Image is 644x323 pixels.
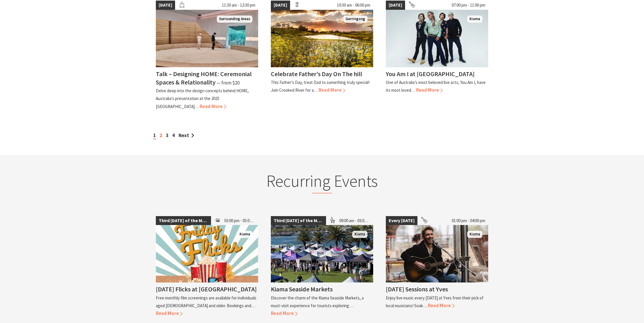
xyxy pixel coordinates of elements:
[271,10,373,67] img: Crooked River Estate
[386,80,486,93] p: One of Australia’s most beloved live acts, You Am I, have its most loved…
[216,80,239,86] span: ⁠— from $20
[156,1,175,10] span: [DATE]
[156,88,249,109] p: Delve deep into the design concepts behind HOME, Australia’s presentation at the 2025 [GEOGRAPHIC...
[156,216,258,317] a: Third [DATE] of the Month 03:00 pm - 05:00 pm Kiama [DATE] Flicks at [GEOGRAPHIC_DATA] Free month...
[156,310,183,316] span: Read More
[219,1,258,10] span: 11:30 am - 12:30 pm
[449,216,488,225] span: 01:00 pm - 04:00 pm
[221,216,258,225] span: 03:00 pm - 05:00 pm
[386,216,417,225] span: Every [DATE]
[271,216,326,225] span: Third [DATE] of the Month
[319,87,345,93] span: Read More
[467,231,482,238] span: Kiama
[209,171,435,193] h2: Recurring Events
[172,132,175,139] a: 4
[271,310,298,316] span: Read More
[428,302,455,309] span: Read More
[386,216,488,317] a: Every [DATE] 01:00 pm - 04:00 pm James Burton Kiama [DATE] Sessions at Yves Enjoy live music ever...
[156,216,211,225] span: Third [DATE] of the Month
[449,1,488,10] span: 07:00 pm - 11:00 pm
[156,285,257,293] h4: [DATE] Flicks at [GEOGRAPHIC_DATA]
[336,216,373,225] span: 09:00 am - 03:00 pm
[156,70,252,86] h4: Talk – Designing HOME: Ceremonial Spaces & Relationality
[237,231,252,238] span: Kiama
[271,225,373,282] img: Kiama Seaside Market
[467,16,482,23] span: Kiama
[386,1,488,110] a: [DATE] 07:00 pm - 11:00 pm You Am I Kiama You Am I at [GEOGRAPHIC_DATA] One of Australia’s most b...
[386,285,448,293] h4: [DATE] Sessions at Yves
[386,10,488,67] img: You Am I
[271,295,364,308] p: Discover the charm of the Kiama Seaside Markets, a must-visit experience for tourists exploring…
[156,10,258,67] img: Two visitors stand in the middle ofn a circular stone art installation with sand in the middle
[179,132,194,139] a: Next
[271,70,362,78] h4: Celebrate Father’s Day On The hill
[156,295,256,308] p: Free monthly film screenings are available for individuals aged [DEMOGRAPHIC_DATA] and older. Boo...
[334,1,373,10] span: 10:30 am - 06:00 pm
[386,295,484,308] p: Enjoy live music every [DATE] at Yves from their pick of local musicians! Soak…
[386,225,488,282] img: James Burton
[352,231,367,238] span: Kiama
[160,132,162,139] a: 2
[166,132,168,139] a: 3
[200,103,226,109] span: Read More
[416,87,443,93] span: Read More
[153,132,156,139] span: 1
[271,80,369,93] p: This Father’s Day, treat Dad to something truly special! Join Crooked River for a…
[271,285,333,293] h4: Kiama Seaside Markets
[217,16,252,23] span: Surrounding Areas
[386,1,405,10] span: [DATE]
[343,16,367,23] span: Gerringong
[386,70,475,78] h4: You Am I at [GEOGRAPHIC_DATA]
[271,1,373,110] a: [DATE] 10:30 am - 06:00 pm Crooked River Estate Gerringong Celebrate Father’s Day On The hill Thi...
[271,216,373,317] a: Third [DATE] of the Month 09:00 am - 03:00 pm Kiama Seaside Market Kiama Kiama Seaside Markets Di...
[156,1,258,110] a: [DATE] 11:30 am - 12:30 pm Two visitors stand in the middle ofn a circular stone art installation...
[271,1,290,10] span: [DATE]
